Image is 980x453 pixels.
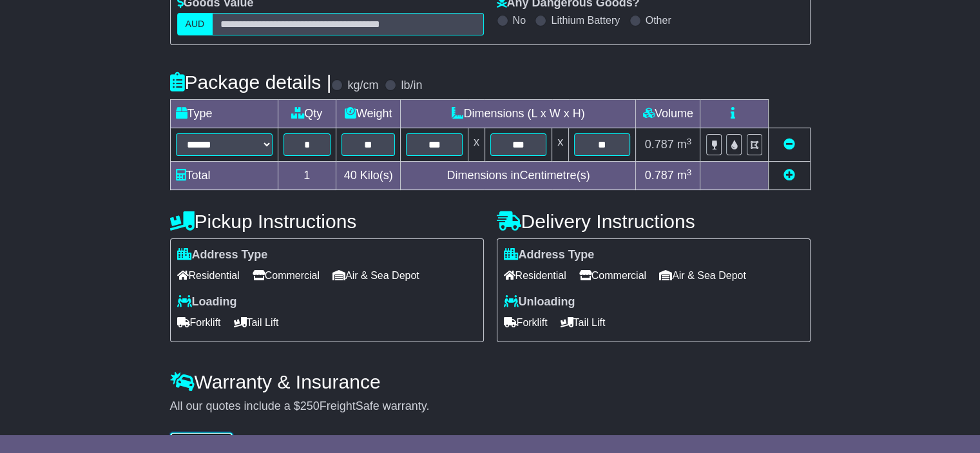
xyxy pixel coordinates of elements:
span: m [677,138,692,151]
sup: 3 [687,137,692,146]
label: Unloading [504,295,575,309]
div: All our quotes include a $ FreightSafe warranty. [170,400,811,414]
span: 0.787 [645,138,674,151]
label: AUD [177,13,213,35]
label: Lithium Battery [551,14,620,26]
span: Tail Lift [561,313,606,333]
td: 1 [278,162,336,190]
a: Remove this item [783,138,795,151]
td: Kilo(s) [336,162,401,190]
span: 0.787 [645,169,674,182]
span: 40 [344,169,357,182]
label: Loading [177,295,237,309]
td: Weight [336,100,401,128]
h4: Pickup Instructions [170,211,484,232]
span: m [677,169,692,182]
h4: Warranty & Insurance [170,371,811,392]
h4: Delivery Instructions [497,211,811,232]
sup: 3 [687,168,692,177]
td: Dimensions in Centimetre(s) [401,162,636,190]
span: Residential [504,265,566,285]
span: Residential [177,265,240,285]
label: Address Type [504,248,595,262]
td: x [468,128,485,162]
label: Address Type [177,248,268,262]
span: Forklift [504,313,548,333]
td: Qty [278,100,336,128]
span: Air & Sea Depot [332,265,419,285]
span: Commercial [579,265,646,285]
span: Commercial [253,265,320,285]
h4: Package details | [170,72,332,93]
span: 250 [300,400,320,412]
td: Volume [636,100,700,128]
td: x [552,128,569,162]
a: Add new item [783,169,795,182]
td: Total [170,162,278,190]
label: kg/cm [347,79,378,93]
span: Forklift [177,313,221,333]
label: No [513,14,526,26]
label: Other [646,14,671,26]
span: Air & Sea Depot [659,265,746,285]
label: lb/in [401,79,422,93]
td: Dimensions (L x W x H) [401,100,636,128]
td: Type [170,100,278,128]
span: Tail Lift [234,313,279,333]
